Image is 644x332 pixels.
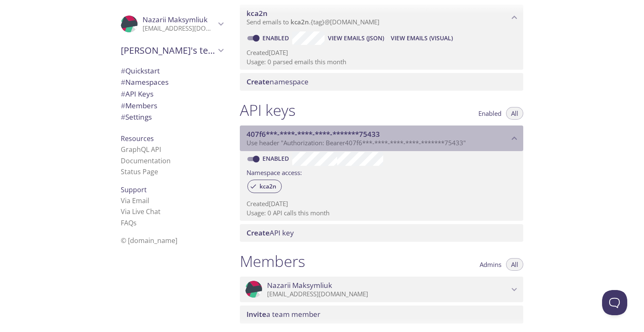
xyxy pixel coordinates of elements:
h1: Members [240,252,305,271]
div: Nazarii's team [114,39,230,61]
span: kca2n [254,183,281,190]
div: Create API Key [240,224,523,242]
span: Quickstart [121,66,160,76]
p: [EMAIL_ADDRESS][DOMAIN_NAME] [267,290,509,298]
div: Nazarii Maksymliuk [240,277,523,303]
div: Invite a team member [240,306,523,323]
div: Team Settings [114,111,230,123]
span: API Keys [121,89,153,99]
span: Create [247,77,270,86]
p: Usage: 0 parsed emails this month [247,58,517,66]
div: Create namespace [240,73,523,91]
a: Enabled [261,154,292,162]
span: API key [247,228,294,238]
div: Quickstart [114,65,230,77]
span: Support [121,185,147,194]
p: Created [DATE] [247,199,517,208]
span: Resources [121,134,154,143]
button: View Emails (Visual) [387,31,456,45]
span: Send emails to . {tag} @[DOMAIN_NAME] [247,18,379,26]
p: [EMAIL_ADDRESS][DOMAIN_NAME] [143,24,216,33]
div: kca2n namespace [240,5,523,31]
a: FAQ [121,218,137,227]
span: namespace [247,77,309,86]
p: Usage: 0 API calls this month [247,209,517,217]
h1: API keys [240,101,296,120]
span: # [121,77,125,87]
span: # [121,66,125,76]
div: Namespaces [114,76,230,88]
span: kca2n [291,18,309,26]
span: © [DOMAIN_NAME] [121,236,177,245]
span: View Emails (Visual) [391,33,453,43]
button: All [506,258,523,271]
a: Via Live Chat [121,207,161,216]
button: Admins [475,258,506,271]
span: Namespaces [121,77,169,87]
a: Via Email [121,196,149,205]
span: # [121,112,125,122]
span: Nazarii Maksymliuk [267,281,332,290]
span: # [121,89,125,99]
div: Nazarii Maksymliuk [114,10,230,38]
button: All [506,107,523,120]
span: Members [121,101,157,110]
iframe: Help Scout Beacon - Open [602,290,627,315]
div: kca2n [247,180,282,193]
span: Settings [121,112,152,122]
button: Enabled [473,107,506,120]
span: [PERSON_NAME]'s team [121,44,216,56]
div: API Keys [114,88,230,100]
span: Invite [247,309,266,319]
button: View Emails (JSON) [325,31,387,45]
span: s [133,218,137,227]
a: Status Page [121,167,158,176]
span: # [121,101,125,110]
label: Namespace access: [247,166,302,178]
a: Documentation [121,156,171,165]
span: Create [247,228,270,238]
a: Enabled [261,34,292,42]
span: Nazarii Maksymliuk [143,15,208,24]
span: View Emails (JSON) [328,33,384,43]
div: Members [114,100,230,112]
p: Created [DATE] [247,48,517,57]
span: a team member [247,309,320,319]
a: GraphQL API [121,145,161,154]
